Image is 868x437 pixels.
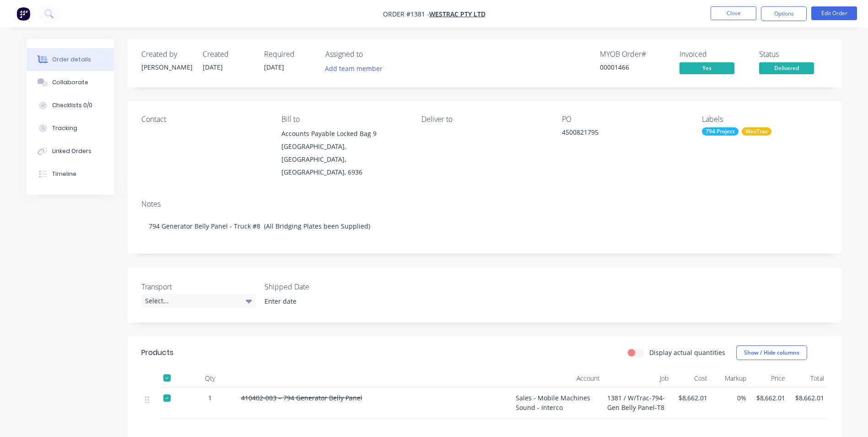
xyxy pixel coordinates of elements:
div: Order details [52,55,91,64]
button: Delivered [759,62,814,76]
div: Qty [183,369,237,388]
a: WesTrac Pty Ltd [429,10,485,18]
span: [DATE] [264,63,284,71]
input: Enter date [258,295,372,308]
button: Add team member [325,62,388,75]
button: Checklists 0/0 [27,94,114,117]
div: 00001466 [600,62,669,72]
div: Assigned to [325,50,417,59]
span: [DATE] [203,63,223,71]
button: Linked Orders [27,140,114,163]
div: Created by [141,50,192,59]
div: WesTrac [742,127,771,136]
span: 1 [208,393,212,403]
span: Order #1381 - [383,10,429,18]
div: Accounts Payable Locked Bag 9[GEOGRAPHIC_DATA], [GEOGRAPHIC_DATA], [GEOGRAPHIC_DATA], 6936 [281,127,407,179]
div: 1381 / W/Trac-794-Gen Belly Panel-T8 [604,388,672,418]
div: Invoiced [679,50,748,59]
span: Yes [679,62,734,74]
button: Order details [27,48,114,71]
div: Accounts Payable Locked Bag 9 [281,127,407,140]
span: $8,662.01 [676,393,707,403]
span: 0% [715,393,746,403]
button: Show / Hide columns [736,345,807,360]
div: Created [203,50,253,59]
button: Close [711,6,756,20]
button: Timeline [27,163,114,186]
img: Factory [16,7,30,21]
button: Options [761,6,807,21]
div: Job [604,369,672,388]
div: [PERSON_NAME] [141,62,192,72]
div: Collaborate [52,78,88,87]
span: $8,662.01 [793,393,824,403]
div: [GEOGRAPHIC_DATA], [GEOGRAPHIC_DATA], [GEOGRAPHIC_DATA], 6936 [281,140,407,179]
div: Markup [711,369,750,388]
div: Required [264,50,314,59]
div: Total [789,369,828,388]
button: Tracking [27,117,114,140]
div: Checklists 0/0 [52,101,92,109]
label: Transport [141,281,256,292]
div: 794 Project [702,127,739,136]
label: Shipped Date [264,281,379,292]
div: Products [141,347,173,358]
div: Cost [672,369,711,388]
div: Labels [702,115,827,124]
div: 4500821795 [562,127,676,140]
span: 410402-003 – 794 Generator Belly Panel [241,393,362,402]
div: Sales - Mobile Machines Sound - Interco [512,388,604,418]
div: Bill to [281,115,407,124]
div: 794 Generator Belly Panel - Truck #8 (All Bridging Plates been Supplied) [141,212,828,240]
label: Display actual quantities [649,348,725,357]
div: Status [759,50,828,59]
button: Edit Order [811,6,857,20]
div: Deliver to [421,115,547,124]
button: Collaborate [27,71,114,94]
div: MYOB Order # [600,50,669,59]
div: Notes [141,200,828,208]
button: Add team member [320,62,387,75]
span: Delivered [759,62,814,74]
div: PO [562,115,687,124]
div: Account [512,369,604,388]
span: $8,662.01 [754,393,785,403]
div: Price [750,369,789,388]
div: Select... [141,294,256,308]
div: Contact [141,115,267,124]
div: Linked Orders [52,147,92,155]
div: Timeline [52,170,76,178]
div: Tracking [52,124,77,132]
